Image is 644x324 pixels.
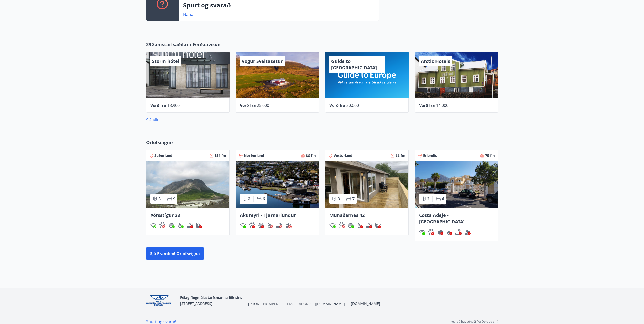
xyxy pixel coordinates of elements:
[240,222,246,228] div: Þráðlaust net
[286,301,345,307] span: [EMAIL_ADDRESS][DOMAIN_NAME]
[276,222,282,228] img: QNIUl6Cv9L9rHgMXwuzGLuiJOj7RKqxk9mBFPqjq.svg
[485,153,495,158] span: 75 fm
[338,196,340,202] span: 3
[240,212,296,218] span: Akureyri - Tjarnarlundur
[167,103,180,108] span: 18.900
[436,103,448,108] span: 14.000
[146,247,204,260] button: Sjá framboð orlofseigna
[455,229,462,235] div: Reykingar / Vape
[331,58,377,71] span: Guide to [GEOGRAPHIC_DATA]
[375,222,381,228] img: nH7E6Gw2rvWFb8XaSdRp44dhkQaj4PJkOoRYItBQ.svg
[236,161,319,208] img: Paella dish
[276,222,282,228] div: Reykingar / Vape
[419,103,435,108] span: Verð frá
[465,229,471,235] div: Hleðslustöð fyrir rafbíla
[348,222,354,228] div: Heitur pottur
[428,229,434,235] img: pxcaIm5dSOV3FS4whs1soiYWTwFQvksT25a9J10C.svg
[187,222,193,228] img: QNIUl6Cv9L9rHgMXwuzGLuiJOj7RKqxk9mBFPqjq.svg
[159,222,165,228] div: Gæludýr
[263,196,265,202] span: 6
[396,153,405,158] span: 66 fm
[442,196,444,202] span: 6
[242,58,283,64] span: Vogur Sveitasetur
[437,229,443,235] div: Heitur pottur
[169,222,175,228] div: Heitur pottur
[285,222,292,228] div: Hleðslustöð fyrir rafbíla
[169,222,175,228] img: h89QDIuHlAdpqTriuIvuEWkTH976fOgBEOOeu1mi.svg
[427,196,429,202] span: 2
[249,222,255,228] img: pxcaIm5dSOV3FS4whs1soiYWTwFQvksT25a9J10C.svg
[152,41,221,48] span: Samstarfsaðilar í Ferðaávísun
[339,222,345,228] img: pxcaIm5dSOV3FS4whs1soiYWTwFQvksT25a9J10C.svg
[146,117,158,123] a: Sjá allt
[146,295,176,306] img: jpzx4QWYf4KKDRVudBx9Jb6iv5jAOT7IkiGygIXa.png
[183,1,375,9] p: Spurt og svarað
[415,161,498,208] img: Paella dish
[146,41,151,48] span: 29
[348,222,354,228] img: h89QDIuHlAdpqTriuIvuEWkTH976fOgBEOOeu1mi.svg
[257,103,269,108] span: 25.000
[285,222,292,228] img: nH7E6Gw2rvWFb8XaSdRp44dhkQaj4PJkOoRYItBQ.svg
[214,153,226,158] span: 154 fm
[244,153,264,158] span: Norðurland
[375,222,381,228] div: Hleðslustöð fyrir rafbíla
[329,222,336,228] div: Þráðlaust net
[306,153,316,158] span: 86 fm
[465,229,471,235] img: nH7E6Gw2rvWFb8XaSdRp44dhkQaj4PJkOoRYItBQ.svg
[325,161,408,208] img: Paella dish
[267,222,273,228] div: Aðgengi fyrir hjólastól
[180,301,212,306] span: [STREET_ADDRESS]
[249,222,255,228] div: Gæludýr
[196,222,202,228] img: nH7E6Gw2rvWFb8XaSdRp44dhkQaj4PJkOoRYItBQ.svg
[180,295,242,300] span: Félag flugmálastarfsmanna Ríkisins
[150,103,166,108] span: Verð frá
[258,222,264,228] div: Heitur pottur
[357,222,363,228] div: Aðgengi fyrir hjólastól
[329,222,336,228] img: HJRyFFsYp6qjeUYhR4dAD8CaCEsnIFYZ05miwXoh.svg
[334,153,352,158] span: Vesturland
[154,153,172,158] span: Suðurland
[152,58,179,64] span: Storm hótel
[240,103,256,108] span: Verð frá
[150,222,156,228] div: Þráðlaust net
[366,222,372,228] div: Reykingar / Vape
[196,222,202,228] div: Hleðslustöð fyrir rafbíla
[178,222,184,228] div: Aðgengi fyrir hjólastól
[339,222,345,228] div: Gæludýr
[150,222,156,228] img: HJRyFFsYp6qjeUYhR4dAD8CaCEsnIFYZ05miwXoh.svg
[446,229,452,235] div: Aðgengi fyrir hjólastól
[423,153,437,158] span: Erlendis
[267,222,273,228] img: 8IYIKVZQyRlUC6HQIIUSdjpPGRncJsz2RzLgWvp4.svg
[419,212,465,225] span: Costa Adeje -[GEOGRAPHIC_DATA]
[421,58,450,64] span: Arctic Hotels
[150,212,180,218] span: Þórsstígur 28
[419,229,425,235] img: HJRyFFsYp6qjeUYhR4dAD8CaCEsnIFYZ05miwXoh.svg
[346,103,359,108] span: 30.000
[428,229,434,235] div: Gæludýr
[248,196,250,202] span: 2
[146,139,173,146] span: Orlofseignir
[437,229,443,235] img: h89QDIuHlAdpqTriuIvuEWkTH976fOgBEOOeu1mi.svg
[352,196,355,202] span: 7
[187,222,193,228] div: Reykingar / Vape
[173,196,175,202] span: 9
[258,222,264,228] img: h89QDIuHlAdpqTriuIvuEWkTH976fOgBEOOeu1mi.svg
[329,103,345,108] span: Verð frá
[248,301,280,307] span: [PHONE_NUMBER]
[351,301,380,306] a: [DOMAIN_NAME]
[329,212,365,218] span: Munaðarnes 42
[158,196,161,202] span: 3
[450,319,498,324] p: Keyrt á hugbúnaði frá Dorado ehf.
[183,12,195,17] a: Nánar
[146,161,229,208] img: Paella dish
[178,222,184,228] img: 8IYIKVZQyRlUC6HQIIUSdjpPGRncJsz2RzLgWvp4.svg
[357,222,363,228] img: 8IYIKVZQyRlUC6HQIIUSdjpPGRncJsz2RzLgWvp4.svg
[240,222,246,228] img: HJRyFFsYp6qjeUYhR4dAD8CaCEsnIFYZ05miwXoh.svg
[419,229,425,235] div: Þráðlaust net
[455,229,462,235] img: QNIUl6Cv9L9rHgMXwuzGLuiJOj7RKqxk9mBFPqjq.svg
[159,222,165,228] img: pxcaIm5dSOV3FS4whs1soiYWTwFQvksT25a9J10C.svg
[446,229,452,235] img: 8IYIKVZQyRlUC6HQIIUSdjpPGRncJsz2RzLgWvp4.svg
[366,222,372,228] img: QNIUl6Cv9L9rHgMXwuzGLuiJOj7RKqxk9mBFPqjq.svg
